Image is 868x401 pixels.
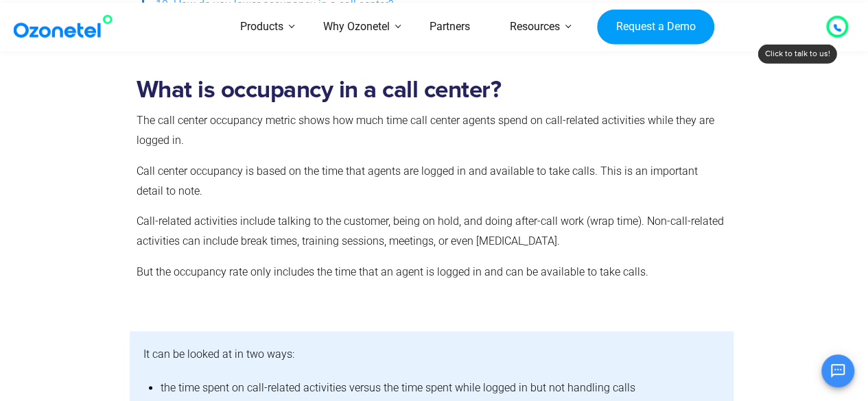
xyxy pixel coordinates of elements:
p: But the occupancy rate only includes the time that an agent is logged in and can be available to ... [137,263,727,282]
p: The call center occupancy metric shows how much time call center agents spend on call-related act... [137,111,727,151]
a: Resources [490,3,580,51]
h2: What is occupancy in a call center? [137,76,727,104]
p: It can be looked at in two ways: [143,345,720,365]
a: Why Ozonetel [303,3,410,51]
a: Request a Demo [597,9,714,45]
button: Open chat [821,354,854,387]
a: Products [220,3,303,51]
p: Call center occupancy is based on the time that agents are logged in and available to take calls.... [137,162,727,202]
p: Call-related activities include talking to the customer, being on hold, and doing after-call work... [137,212,727,252]
a: Partners [410,3,490,51]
